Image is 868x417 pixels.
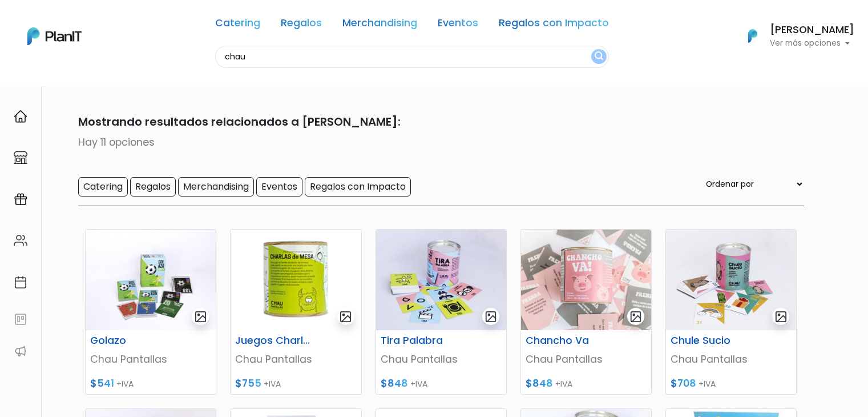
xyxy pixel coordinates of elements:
[230,229,361,395] a: gallery-light Juegos Charlas de Mesa Chau Pantallas $755 +IVA
[14,151,27,165] img: marketplace-4ceaa7011d94191e9ded77b95e3339b90024bf715f7c57f8cf31f2d8c509eaba.svg
[699,378,716,390] span: +IVA
[116,378,134,390] span: +IVA
[665,229,797,395] a: gallery-light Chule Sucio Chau Pantallas $708 +IVA
[664,335,754,347] h6: Chule Sucio
[770,39,854,47] p: Ver más opciones
[14,344,27,358] img: partners-52edf745621dab592f3b2c58e3bca9d71375a7ef29c3b500c9f145b62cc070d4.svg
[526,376,553,390] span: $848
[14,110,27,123] img: home-e721727adea9d79c4d83392d1f703f7f8bce08238fde08b1acbfd93340b81755.svg
[85,229,216,395] a: gallery-light Golazo Chau Pantallas $541 +IVA
[305,177,411,197] input: Regalos con Impacto
[281,18,322,32] a: Regalos
[228,335,318,347] h6: Juegos Charlas de Mesa
[376,230,506,330] img: thumb_tira-palabra-tira-palabra.jpg
[381,376,408,390] span: $848
[740,23,765,49] img: PlanIt Logo
[130,177,176,197] input: Regalos
[629,310,643,323] img: gallery-light
[671,376,696,390] span: $708
[264,378,281,390] span: +IVA
[339,310,352,323] img: gallery-light
[374,335,464,347] h6: Tira Palabra
[215,46,609,68] input: Buscá regalos, desayunos, y más
[90,352,211,367] p: Chau Pantallas
[499,18,609,32] a: Regalos con Impacto
[83,335,173,347] h6: Golazo
[78,177,128,197] input: Catering
[14,193,27,206] img: campaigns-02234683943229c281be62815700db0a1741e53638e28bf9629b52c665b00959.svg
[733,21,854,51] button: PlanIt Logo [PERSON_NAME] Ver más opciones
[770,25,854,35] h6: [PERSON_NAME]
[64,135,804,150] p: Hay 11 opciones
[666,230,796,330] img: thumb_chule-sucio-chule-sucio.jpg
[521,230,651,330] img: thumb_chancho_va3.jpg
[86,230,216,330] img: thumb_golazo-golazo.jpg
[194,310,207,323] img: gallery-light
[671,352,792,367] p: Chau Pantallas
[235,352,356,367] p: Chau Pantallas
[231,230,361,330] img: thumb_charlas_de_mesa.png
[520,229,652,395] a: gallery-light Chancho Va Chau Pantallas $848 +IVA
[410,378,427,390] span: +IVA
[519,335,609,347] h6: Chancho Va
[90,376,114,390] span: $541
[555,378,572,390] span: +IVA
[178,177,254,197] input: Merchandising
[526,352,647,367] p: Chau Pantallas
[438,18,478,32] a: Eventos
[64,113,804,130] p: Mostrando resultados relacionados a [PERSON_NAME]:
[27,27,82,45] img: PlanIt Logo
[381,352,502,367] p: Chau Pantallas
[14,312,27,326] img: feedback-78b5a0c8f98aac82b08bfc38622c3050aee476f2c9584af64705fc4e61158814.svg
[485,310,498,323] img: gallery-light
[235,376,261,390] span: $755
[215,18,260,32] a: Catering
[14,234,27,247] img: people-662611757002400ad9ed0e3c099ab2801c6687ba6c219adb57efc949bc21e19d.svg
[256,177,302,197] input: Eventos
[595,51,603,62] img: search_button-432b6d5273f82d61273b3651a40e1bd1b912527efae98b1b7a1b2c0702e16a8d.svg
[376,229,507,395] a: gallery-light Tira Palabra Chau Pantallas $848 +IVA
[774,310,788,323] img: gallery-light
[342,18,417,32] a: Merchandising
[14,275,27,289] img: calendar-87d922413cdce8b2cf7b7f5f62616a5cf9e4887200fb71536465627b3292af00.svg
